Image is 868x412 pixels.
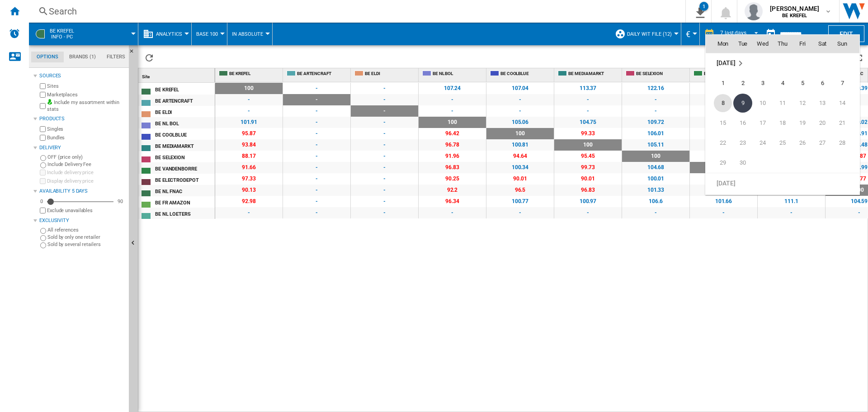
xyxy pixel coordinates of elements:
tr: Week 3 [706,113,859,133]
td: Saturday September 27 2025 [812,133,832,153]
span: [DATE] [717,59,735,66]
td: Tuesday September 9 2025 [733,93,753,113]
td: Thursday September 25 2025 [773,133,793,153]
th: Sat [812,35,832,53]
td: Wednesday September 3 2025 [753,73,773,93]
td: Sunday September 21 2025 [832,113,859,133]
td: September 2025 [706,53,859,73]
td: Wednesday September 24 2025 [753,133,773,153]
td: Tuesday September 23 2025 [733,133,753,153]
td: Tuesday September 16 2025 [733,113,753,133]
td: Thursday September 4 2025 [773,73,793,93]
tr: Week undefined [706,53,859,73]
td: Sunday September 7 2025 [832,73,859,93]
td: Saturday September 6 2025 [812,73,832,93]
td: Sunday September 28 2025 [832,133,859,153]
span: 6 [813,74,831,92]
span: [DATE] [717,179,735,186]
span: 5 [793,74,811,92]
td: Tuesday September 30 2025 [733,153,753,173]
td: Friday September 19 2025 [793,113,812,133]
md-calendar: Calendar [706,35,859,194]
th: Fri [793,35,812,53]
td: Monday September 15 2025 [706,113,733,133]
td: Thursday September 18 2025 [773,113,793,133]
td: Monday September 29 2025 [706,153,733,173]
span: 4 [774,74,792,92]
tr: Week 4 [706,133,859,153]
td: Saturday September 13 2025 [812,93,832,113]
td: Monday September 22 2025 [706,133,733,153]
tr: Week 5 [706,153,859,173]
th: Tue [733,35,753,53]
td: Tuesday September 2 2025 [733,73,753,93]
td: Wednesday September 17 2025 [753,113,773,133]
th: Sun [832,35,859,53]
td: Sunday September 14 2025 [832,93,859,113]
tr: Week undefined [706,173,859,193]
td: Wednesday September 10 2025 [753,93,773,113]
span: 2 [734,74,752,92]
td: Saturday September 20 2025 [812,113,832,133]
span: 1 [714,74,732,92]
th: Thu [773,35,793,53]
td: Friday September 26 2025 [793,133,812,153]
th: Mon [706,35,733,53]
td: Thursday September 11 2025 [773,93,793,113]
span: 9 [733,94,752,113]
tr: Week 2 [706,93,859,113]
span: 3 [754,74,772,92]
td: Friday September 12 2025 [793,93,812,113]
span: 7 [833,74,851,92]
td: Monday September 1 2025 [706,73,733,93]
td: Friday September 5 2025 [793,73,812,93]
th: Wed [753,35,773,53]
tr: Week 1 [706,73,859,93]
span: 8 [714,94,732,112]
td: Monday September 8 2025 [706,93,733,113]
